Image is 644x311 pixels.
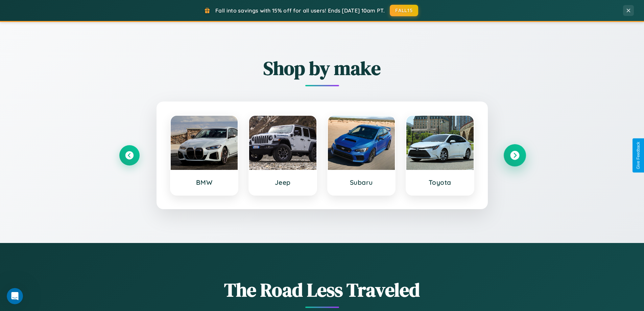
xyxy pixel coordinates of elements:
[390,5,418,16] button: FALL15
[413,178,467,186] h3: Toyota
[119,55,525,81] h2: Shop by make
[335,178,388,186] h3: Subaru
[636,142,641,169] div: Give Feedback
[215,7,385,14] span: Fall into savings with 15% off for all users! Ends [DATE] 10am PT.
[177,178,231,186] h3: BMW
[119,277,525,303] h1: The Road Less Traveled
[7,288,23,304] iframe: Intercom live chat
[256,178,310,186] h3: Jeep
